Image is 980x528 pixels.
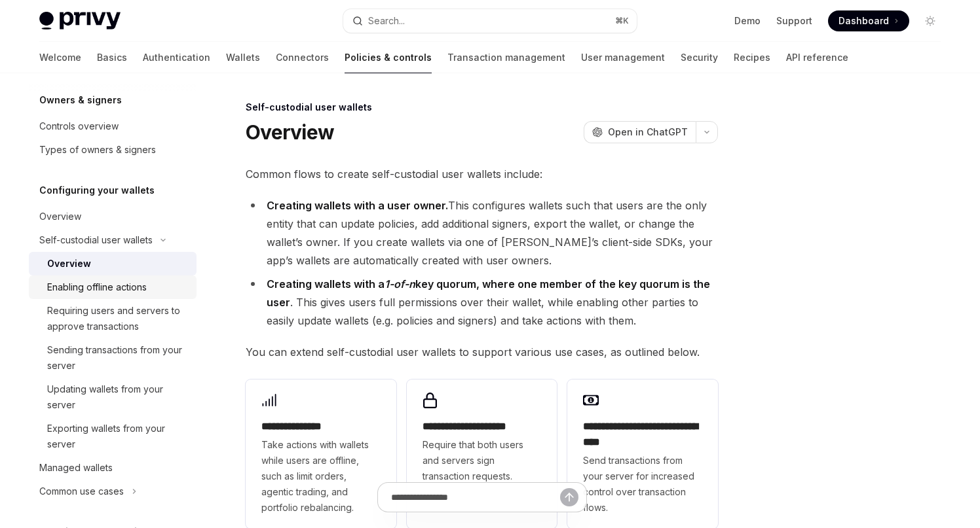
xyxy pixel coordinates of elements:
[29,252,197,275] a: Overview
[615,16,629,26] span: ⌘ K
[29,228,197,252] button: Toggle Self-custodial user wallets section
[39,232,153,248] div: Self-custodial user wallets
[246,101,718,114] div: Self-custodial user wallets
[143,42,210,73] a: Authentication
[246,343,718,361] span: You can extend self-custodial user wallets to support various use cases, as outlined below.
[39,142,156,158] div: Types of owners & signers
[584,121,696,143] button: Open in ChatGPT
[29,138,197,162] a: Types of owners & signers
[29,378,197,417] a: Updating wallets from your server
[786,42,848,73] a: API reference
[385,277,415,290] em: 1-of-n
[734,14,761,27] a: Demo
[391,483,560,512] input: Ask a question...
[39,460,113,476] div: Managed wallets
[267,277,710,309] strong: Creating wallets with a key quorum, where one member of the key quorum is the user
[39,484,124,499] div: Common use cases
[560,488,578,506] button: Send message
[29,417,197,456] a: Exporting wallets from your server
[29,456,197,480] a: Managed wallets
[920,10,941,31] button: Toggle dark mode
[608,126,688,139] span: Open in ChatGPT
[47,421,189,452] div: Exporting wallets from your server
[39,209,81,224] div: Overview
[47,256,91,272] div: Overview
[29,275,197,299] a: Enabling offline actions
[29,299,197,338] a: Requiring users and servers to approve transactions
[29,480,197,503] button: Toggle Common use cases section
[246,275,718,330] li: . This gives users full permissions over their wallet, while enabling other parties to easily upd...
[47,381,189,413] div: Updating wallets from your server
[47,279,147,295] div: Enabling offline actions
[246,196,718,270] li: This configures wallets such that users are the only entity that can update policies, add additio...
[828,10,909,31] a: Dashboard
[246,165,718,183] span: Common flows to create self-custodial user wallets include:
[276,42,329,73] a: Connectors
[839,14,889,27] span: Dashboard
[581,42,665,73] a: User management
[734,42,770,73] a: Recipes
[47,303,189,334] div: Requiring users and servers to approve transactions
[267,199,448,212] strong: Creating wallets with a user owner.
[39,42,81,73] a: Welcome
[261,437,381,516] span: Take actions with wallets while users are offline, such as limit orders, agentic trading, and por...
[343,9,637,33] button: Open search
[47,342,189,374] div: Sending transactions from your server
[368,13,405,29] div: Search...
[226,42,260,73] a: Wallets
[39,12,121,30] img: light logo
[39,92,122,108] h5: Owners & signers
[29,205,197,228] a: Overview
[447,42,565,73] a: Transaction management
[29,114,197,138] a: Controls overview
[681,42,718,73] a: Security
[583,453,702,516] span: Send transactions from your server for increased control over transaction flows.
[97,42,127,73] a: Basics
[776,14,812,27] a: Support
[39,183,155,198] h5: Configuring your wallets
[39,118,119,134] div: Controls overview
[246,120,334,144] h1: Overview
[423,437,542,484] span: Require that both users and servers sign transaction requests.
[29,338,197,378] a: Sending transactions from your server
[345,42,432,73] a: Policies & controls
